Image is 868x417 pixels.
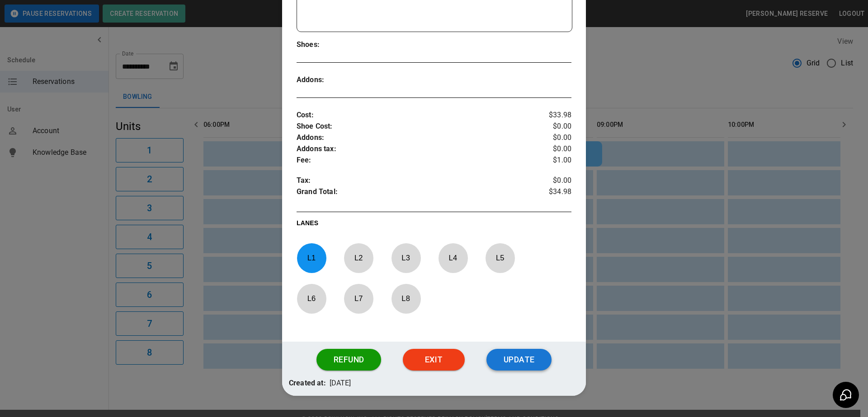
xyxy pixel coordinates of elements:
[289,378,326,389] p: Created at:
[526,186,571,200] p: $34.98
[526,144,571,155] p: $0.00
[526,175,571,186] p: $0.00
[297,218,571,231] p: LANES
[297,247,326,269] p: L 1
[297,74,365,86] p: Addons :
[316,349,381,371] button: Refund
[297,288,326,309] p: L 6
[297,132,526,144] p: Addons :
[344,247,373,269] p: L 2
[403,349,465,371] button: Exit
[297,39,365,51] p: Shoes :
[297,121,526,132] p: Shoe Cost :
[485,247,515,269] p: L 5
[297,110,526,121] p: Cost :
[297,186,526,200] p: Grand Total :
[297,155,526,166] p: Fee :
[526,155,571,166] p: $1.00
[391,247,421,269] p: L 3
[526,121,571,132] p: $0.00
[391,288,421,309] p: L 8
[486,349,552,371] button: Update
[330,378,351,389] p: [DATE]
[344,288,373,309] p: L 7
[438,247,468,269] p: L 4
[526,132,571,144] p: $0.00
[526,110,571,121] p: $33.98
[297,144,526,155] p: Addons tax :
[297,175,526,186] p: Tax :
